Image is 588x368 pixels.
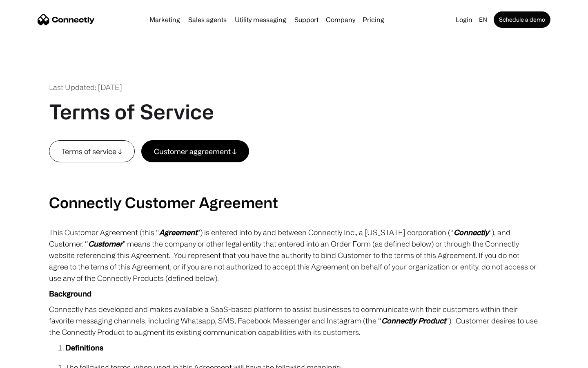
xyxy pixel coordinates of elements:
[359,16,388,23] a: Pricing
[381,316,446,325] em: Connectly Product
[65,343,103,352] strong: Definitions
[49,82,122,93] div: Last Updated: [DATE]
[88,240,122,248] em: Customer
[185,16,230,23] a: Sales agents
[454,228,489,236] em: Connectly
[49,178,539,189] p: ‍
[49,162,539,174] p: ‍
[479,14,487,25] div: en
[154,146,236,157] div: Customer aggreement ↓
[16,354,49,365] ul: Language list
[159,228,197,236] em: Agreement
[452,14,476,25] a: Login
[49,99,214,124] h1: Terms of Service
[291,16,322,23] a: Support
[62,146,122,157] div: Terms of service ↓
[146,16,183,23] a: Marketing
[326,14,355,25] div: Company
[494,11,550,28] a: Schedule a demo
[8,353,49,365] aside: Language selected: English
[49,227,539,284] p: This Customer Agreement (this “ ”) is entered into by and between Connectly Inc., a [US_STATE] co...
[49,193,539,211] h2: Connectly Customer Agreement
[49,289,91,298] strong: Background
[49,303,539,338] p: Connectly has developed and makes available a SaaS-based platform to assist businesses to communi...
[232,16,290,23] a: Utility messaging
